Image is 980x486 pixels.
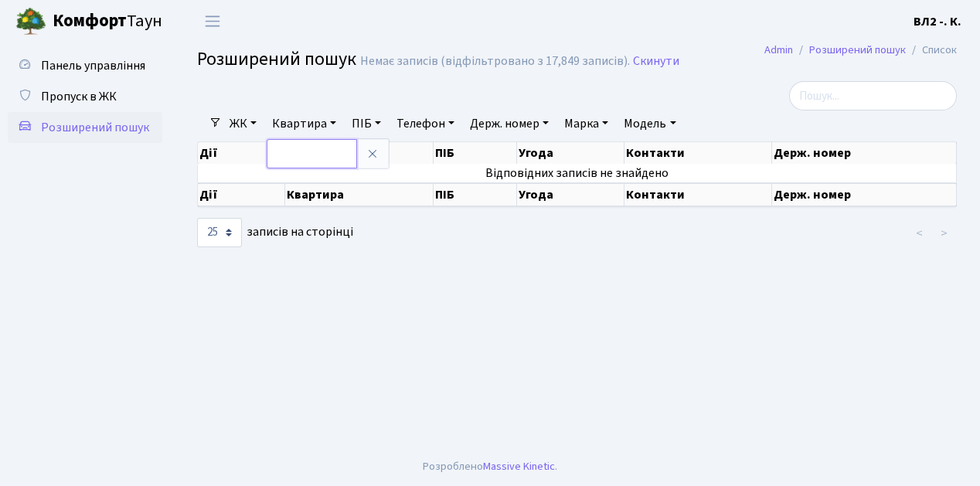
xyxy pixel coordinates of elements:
img: logo.png [15,6,46,37]
a: Панель управління [8,50,162,81]
th: Угода [517,183,624,206]
a: Квартира [266,110,342,137]
a: Скинути [633,54,679,69]
a: Пропуск в ЖК [8,81,162,112]
a: Розширений пошук [8,112,162,143]
a: Admin [764,42,793,58]
div: Розроблено . [423,458,557,475]
a: ПІБ [345,110,387,137]
th: Держ. номер [772,142,957,164]
li: Список [906,42,957,59]
a: Держ. номер [464,110,555,137]
th: Дії [198,183,285,206]
label: записів на сторінці [197,218,353,247]
input: Пошук... [789,81,957,110]
th: Квартира [285,183,434,206]
a: Розширений пошук [809,42,906,58]
span: Пропуск в ЖК [41,88,117,105]
span: Розширений пошук [197,46,356,73]
b: ВЛ2 -. К. [914,13,961,30]
span: Таун [53,8,162,35]
th: Контакти [624,183,772,206]
th: Держ. номер [772,183,957,206]
b: Комфорт [53,8,127,33]
a: Massive Kinetic [483,458,555,474]
th: Контакти [624,142,772,164]
td: Відповідних записів не знайдено [198,164,957,182]
span: Розширений пошук [41,119,149,136]
th: ПІБ [434,183,517,206]
select: записів на сторінці [197,218,242,247]
div: Немає записів (відфільтровано з 17,849 записів). [360,54,630,69]
a: Марка [558,110,614,137]
th: Угода [517,142,624,164]
a: Модель [618,110,682,137]
nav: breadcrumb [741,34,980,66]
a: ЖК [223,110,263,137]
th: ПІБ [434,142,517,164]
span: Панель управління [41,57,145,74]
a: Телефон [390,110,461,137]
button: Переключити навігацію [193,8,232,34]
th: Дії [198,142,285,164]
a: ВЛ2 -. К. [914,12,961,31]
